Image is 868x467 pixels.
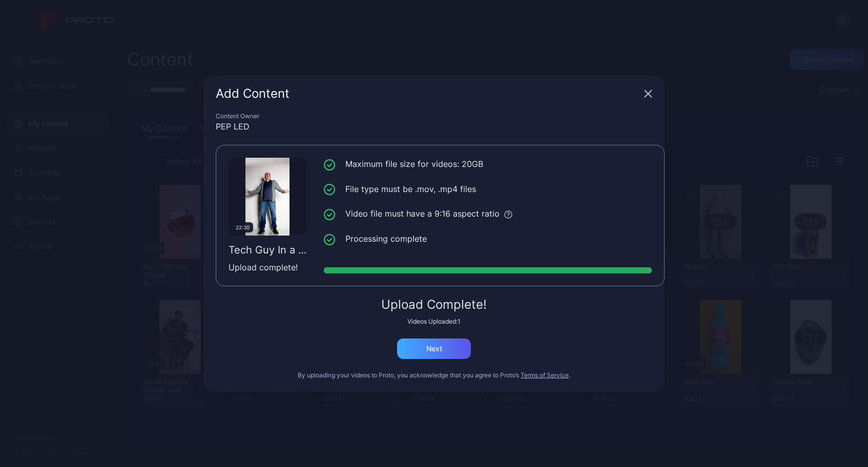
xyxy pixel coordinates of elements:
div: Upload complete! [229,261,306,273]
button: Next [397,338,471,359]
div: PEP LED [216,120,652,133]
li: Video file must have a 9:16 aspect ratio [324,207,652,220]
div: 22:30 [232,222,253,232]
div: Tech Guy In a Box.mp4 [229,244,306,256]
li: Maximum file size for videos: 20GB [324,158,652,171]
div: Next [426,345,442,353]
li: File type must be .mov, .mp4 files [324,183,652,196]
div: Videos Uploaded: 1 [216,317,652,326]
div: By uploading your videos to Proto, you acknowledge that you agree to Proto’s . [216,371,652,379]
div: Add Content [216,88,640,100]
div: Content Owner [216,112,652,120]
button: Terms of Service [521,371,569,379]
div: Upload Complete! [216,299,652,311]
li: Processing complete [324,232,652,245]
